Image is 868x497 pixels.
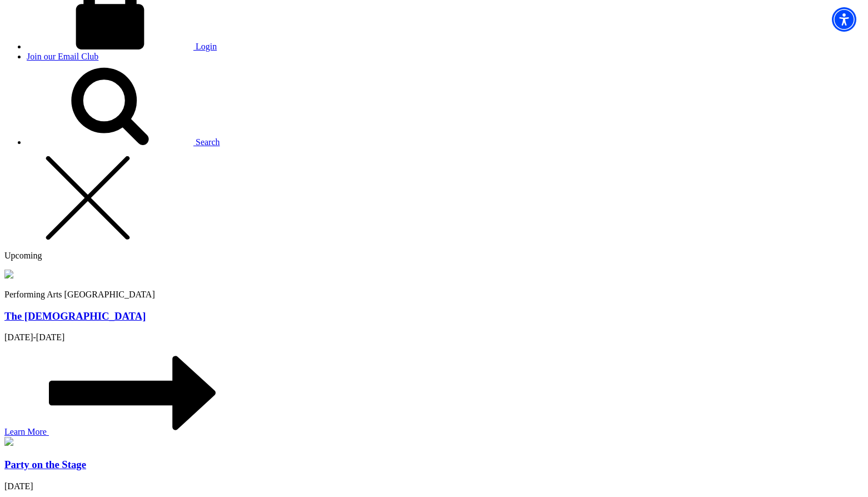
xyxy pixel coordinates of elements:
p: Performing Arts [GEOGRAPHIC_DATA] [4,290,864,300]
p: [DATE] [4,481,864,491]
p: [DATE]-[DATE] [4,332,864,342]
a: Search [27,137,220,147]
a: Party on the Stage [4,459,86,470]
img: pots25-meganav-279x150.jpg [4,437,13,446]
img: bom-meganav-279x150.jpg [4,270,13,279]
span: Login [196,42,217,51]
a: The [DEMOGRAPHIC_DATA] [4,310,146,322]
a: Learn More [4,427,216,436]
p: Upcoming [4,251,864,261]
div: Accessibility Menu [832,7,856,32]
a: Login [27,42,217,51]
a: Join our Email Club [27,52,98,61]
span: Search [196,137,220,147]
span: Learn More [4,427,47,436]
